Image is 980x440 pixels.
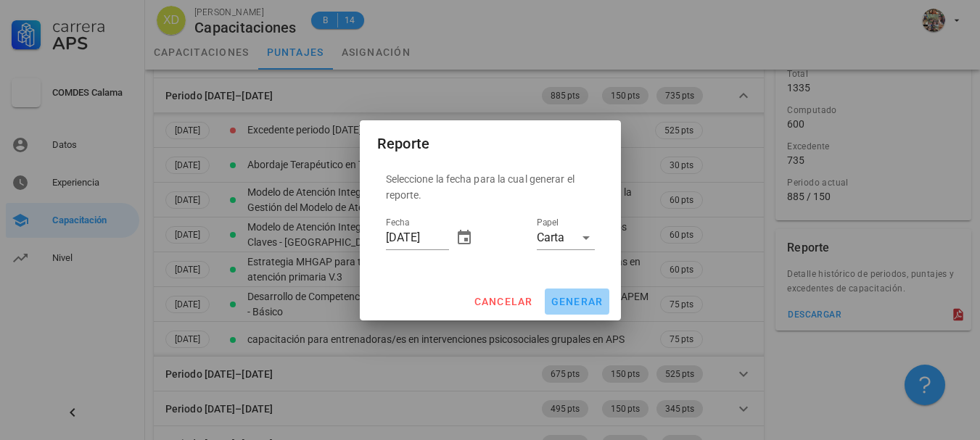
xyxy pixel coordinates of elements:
[377,132,430,155] div: Reporte
[386,217,409,228] label: Fecha
[386,171,595,203] p: Seleccione la fecha para la cual generar el reporte.
[473,296,532,307] span: cancelar
[545,289,609,315] button: generar
[467,289,538,315] button: cancelar
[551,296,604,307] span: generar
[537,231,564,244] div: Carta
[537,226,595,249] div: PapelCarta
[537,217,559,228] label: Papel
